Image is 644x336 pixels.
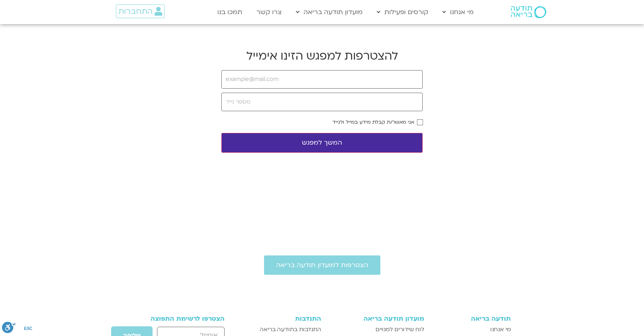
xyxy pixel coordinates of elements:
a: תמכו בנו [213,4,246,20]
img: תודעה בריאה [511,6,546,18]
h3: תודעה בריאה [432,315,511,322]
span: התנדבות בתודעה בריאה [260,325,321,334]
a: התנדבות בתודעה בריאה [247,325,321,334]
a: מי אנחנו [438,4,478,20]
button: המשך למפגש [221,133,423,153]
span: התחברות [118,7,153,16]
a: לוח שידורים למנויים [329,325,424,334]
input: example@mail.com [221,70,423,89]
a: מועדון תודעה בריאה [292,4,367,20]
input: מספר נייד [221,93,423,111]
a: התחברות [116,4,165,18]
span: מי אנחנו [490,325,511,334]
h3: הצטרפו לרשימת התפוצה [133,315,225,322]
span: הצטרפות למועדון תודעה בריאה [276,261,368,269]
a: קורסים ופעילות [373,4,432,20]
h3: התנדבות [247,315,321,322]
span: לוח שידורים למנויים [376,325,424,334]
h2: להצטרפות למפגש הזינו אימייל [221,48,423,64]
a: מי אנחנו [432,325,511,334]
h3: מועדון תודעה בריאה [329,315,424,322]
label: אני מאשר/ת קבלת מידע במייל ולנייד [332,119,414,125]
a: צרו קשר [252,4,286,20]
a: הצטרפות למועדון תודעה בריאה [264,255,380,275]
